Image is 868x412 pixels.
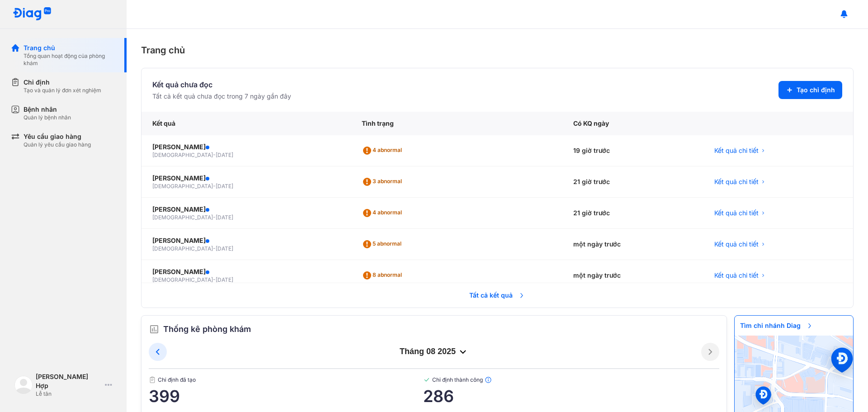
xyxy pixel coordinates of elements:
span: Chỉ định đã tạo [149,376,423,384]
div: Kết quả chưa đọc [152,79,291,90]
div: [PERSON_NAME] Hợp [36,372,101,390]
img: logo [14,376,33,394]
div: 4 abnormal [362,143,406,158]
div: Có KQ ngày [562,112,703,135]
span: Kết quả chi tiết [714,240,759,249]
div: Lễ tân [36,390,101,398]
span: [DEMOGRAPHIC_DATA] [152,276,213,283]
span: [DATE] [216,152,233,158]
div: [PERSON_NAME] [152,174,340,183]
span: Tất cả kết quả [464,285,531,305]
div: tháng 08 2025 [167,346,701,357]
span: 286 [423,387,719,405]
img: checked-green.01cc79e0.svg [423,376,430,384]
div: Tất cả kết quả chưa đọc trong 7 ngày gần đây [152,92,291,101]
span: Chỉ định thành công [423,376,719,384]
span: [DATE] [216,214,233,221]
div: 5 abnormal [362,237,405,251]
img: logo [13,7,52,21]
div: Bệnh nhân [24,105,71,114]
img: document.50c4cfd0.svg [149,376,156,384]
div: 3 abnormal [362,175,406,189]
span: [DEMOGRAPHIC_DATA] [152,245,213,252]
span: 399 [149,387,423,405]
span: Kết quả chi tiết [714,177,759,186]
div: Quản lý yêu cầu giao hàng [24,141,91,148]
div: Kết quả [142,112,351,135]
div: Yêu cầu giao hàng [24,132,91,141]
span: Kết quả chi tiết [714,271,759,280]
div: 21 giờ trước [562,166,703,198]
span: Kết quả chi tiết [714,208,759,218]
div: Tổng quan hoạt động của phòng khám [24,52,116,67]
div: [PERSON_NAME] [152,267,340,276]
div: một ngày trước [562,260,703,291]
span: Tạo chỉ định [797,85,835,95]
span: [DEMOGRAPHIC_DATA] [152,183,213,189]
div: 19 giờ trước [562,135,703,166]
span: - [213,276,216,283]
img: info.7e716105.svg [485,376,492,384]
div: [PERSON_NAME] [152,142,340,152]
span: [DATE] [216,183,233,189]
div: Quản lý bệnh nhân [24,114,71,121]
span: Tìm chi nhánh Diag [735,316,819,336]
span: [DEMOGRAPHIC_DATA] [152,152,213,158]
span: - [213,183,216,189]
span: Kết quả chi tiết [714,146,759,155]
span: - [213,152,216,158]
div: một ngày trước [562,229,703,260]
span: - [213,214,216,221]
div: [PERSON_NAME] [152,205,340,214]
div: Tình trạng [351,112,562,135]
span: Thống kê phòng khám [163,323,251,336]
span: [DATE] [216,245,233,252]
div: Chỉ định [24,78,101,87]
div: Tạo và quản lý đơn xét nghiệm [24,87,101,94]
div: 4 abnormal [362,206,406,220]
span: - [213,245,216,252]
div: [PERSON_NAME] [152,236,340,245]
span: [DEMOGRAPHIC_DATA] [152,214,213,221]
span: [DATE] [216,276,233,283]
div: 21 giờ trước [562,198,703,229]
div: Trang chủ [24,43,116,52]
div: 8 abnormal [362,268,406,283]
button: Tạo chỉ định [778,81,842,99]
div: Trang chủ [141,43,854,57]
img: order.5a6da16c.svg [149,324,160,335]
